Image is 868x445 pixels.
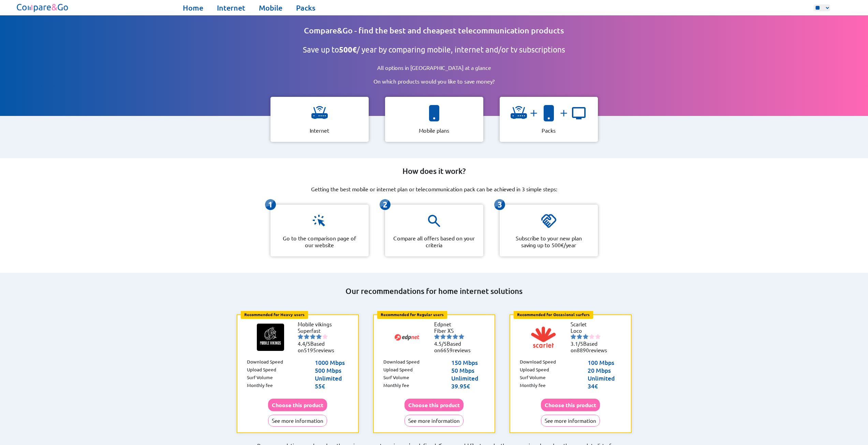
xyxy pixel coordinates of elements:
a: icon representing a smartphone Mobile plans [380,97,489,142]
p: Upload Speed [520,366,549,374]
img: icon representing the first-step [265,199,276,210]
a: Mobile [259,3,282,13]
p: 55€ [315,382,348,390]
a: Choose this product [541,402,600,408]
img: icon representing the third-step [494,199,505,210]
img: starnr1 [434,334,440,339]
button: Choose this product [541,399,600,411]
a: Choose this product [404,402,464,408]
a: Choose this product [268,402,327,408]
b: Recommended for Regular users [381,312,444,317]
span: 4.5/5 [434,340,447,347]
p: 50 Mbps [451,366,485,374]
img: icon representing a wifi [311,105,328,121]
p: Unlimited [588,374,621,382]
li: Superfast [298,327,339,334]
img: icon representing a smartphone [541,105,557,121]
li: Mobile vikings [298,321,339,327]
p: Upload Speed [383,366,413,374]
p: Download Speed [520,358,556,366]
b: Recommended for Occasional surfers [517,312,590,317]
span: 6659 [440,347,453,353]
a: Packs [296,3,315,13]
p: 34€ [588,382,621,390]
li: Loco [571,327,612,334]
p: 1000 Mbps [315,358,348,366]
h2: Save up to / year by comparing mobile, internet and/or tv subscriptions [303,45,565,55]
img: starnr5 [595,334,601,339]
p: Monthly fee [520,382,546,390]
p: Packs [542,127,556,134]
p: Download Speed [247,358,283,366]
img: icon representing a click [311,213,328,229]
p: 100 Mbps [588,358,621,366]
p: Monthly fee [383,382,409,390]
img: icon representing a wifi [511,105,527,121]
h2: How does it work? [402,166,466,176]
img: Logo of Scarlet [530,324,557,351]
img: starnr3 [446,334,452,339]
a: icon representing a wifi Internet [265,97,374,142]
p: 500 Mbps [315,366,348,374]
li: Based on reviews [298,340,339,353]
button: Choose this product [268,399,327,411]
img: icon representing a tv [571,105,587,121]
button: See more information [404,415,464,427]
p: Upload Speed [247,366,276,374]
button: See more information [268,415,327,427]
b: 500€ [339,45,357,54]
p: 20 Mbps [588,366,621,374]
img: starnr5 [459,334,464,339]
li: Scarlet [571,321,612,327]
p: Go to the comparison page of our website [279,235,361,248]
p: Surf Volume [247,374,273,382]
img: starnr1 [298,334,303,339]
img: and [527,108,541,119]
img: starnr2 [440,334,446,339]
b: Recommended for Heavy users [244,312,305,317]
img: starnr4 [316,334,322,339]
a: icon representing a wifiandicon representing a smartphoneandicon representing a tv Packs [494,97,603,142]
p: Getting the best mobile or internet plan or telecommunication pack can be achieved in 3 simple st... [311,186,557,192]
p: Subscribe to your new plan saving up to 500€/year [508,235,590,248]
span: 5195 [304,347,316,353]
img: starnr4 [589,334,594,339]
p: Download Speed [383,358,420,366]
img: Logo of Mobile vikings [257,324,284,351]
img: icon representing a smartphone [426,105,442,121]
p: Unlimited [315,374,348,382]
img: starnr2 [304,334,309,339]
a: See more information [268,417,327,424]
img: icon representing a magnifying glass [426,213,442,229]
a: Internet [217,3,245,13]
a: Home [183,3,203,13]
li: Based on reviews [571,340,612,353]
img: icon representing a handshake [541,213,557,229]
p: 39.95€ [451,382,485,390]
button: Choose this product [404,399,464,411]
p: All options in [GEOGRAPHIC_DATA] at a glance [355,64,513,71]
p: On which products would you like to save money? [352,78,516,85]
img: starnr5 [322,334,328,339]
p: Surf Volume [520,374,546,382]
span: 8890 [577,347,589,353]
img: starnr3 [583,334,588,339]
a: See more information [404,417,464,424]
h2: Our recommendations for home internet solutions [230,286,639,296]
span: 3.1/5 [571,340,583,347]
p: 150 Mbps [451,358,485,366]
img: starnr1 [571,334,576,339]
p: Surf Volume [383,374,409,382]
span: 4.4/5 [298,340,310,347]
img: starnr3 [310,334,315,339]
p: Unlimited [451,374,485,382]
img: Logo of Compare&Go [15,2,70,14]
li: Based on reviews [434,340,475,353]
img: Logo of Edpnet [393,324,421,351]
img: icon representing the second-step [380,199,391,210]
img: starnr2 [577,334,582,339]
p: Monthly fee [247,382,273,390]
li: Edpnet [434,321,475,327]
p: Mobile plans [419,127,449,134]
button: See more information [541,415,600,427]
